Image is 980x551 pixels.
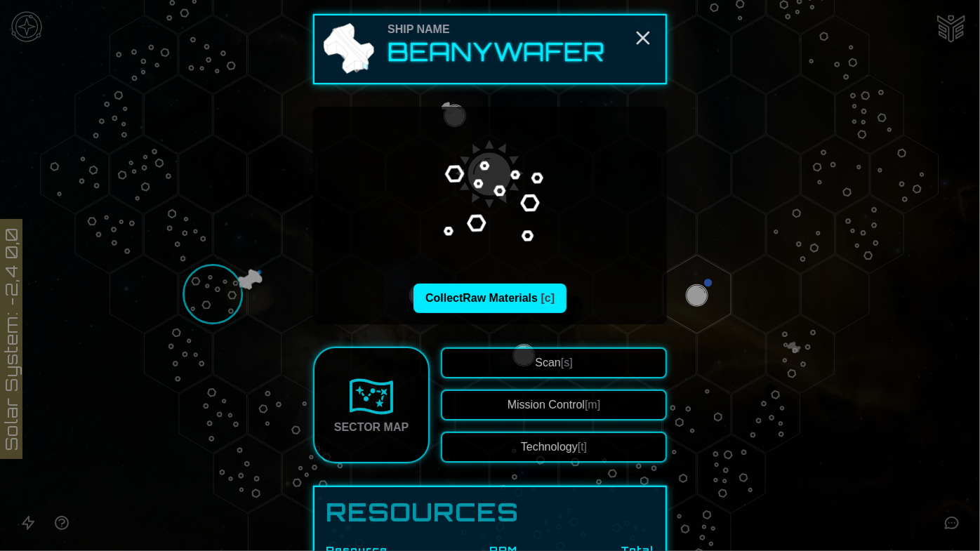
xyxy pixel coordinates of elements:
button: Mission Control[m] [441,390,667,420]
h2: BeanyWafer [388,38,605,66]
div: Ship Name [388,21,605,38]
img: Resource [404,115,576,286]
span: [s] [561,357,573,369]
span: [t] [578,441,587,453]
a: Sector Map [313,347,430,463]
div: Sector Map [334,419,409,436]
img: Sector [349,374,394,419]
button: Close [632,27,654,49]
span: [m] [585,399,600,411]
h1: Resources [326,498,654,526]
img: Ship Icon [320,21,376,77]
span: Scan [535,357,572,369]
button: Scan[s] [441,347,667,378]
button: Technology[t] [441,432,667,463]
span: [c] [541,292,555,304]
button: CollectRaw Materials [c] [413,284,567,313]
